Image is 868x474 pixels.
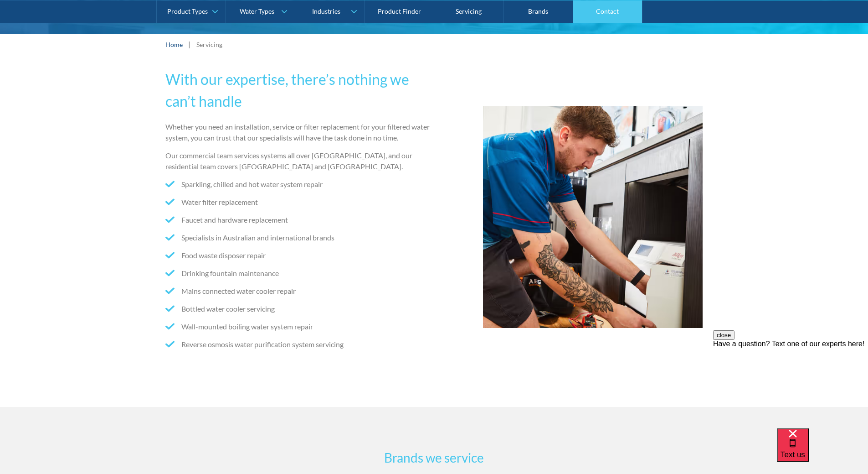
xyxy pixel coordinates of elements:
li: Mains connected water cooler repair [165,286,431,297]
iframe: podium webchat widget bubble [777,428,868,474]
div: Product Types [167,7,208,15]
li: Sparkling, chilled and hot water system repair [165,179,431,190]
div: Servicing [196,40,222,49]
p: Whether you need an installation, service or filter replacement for your filtered water system, y... [165,121,431,143]
li: Food waste disposer repair [165,250,431,261]
li: Reverse osmosis water purification system servicing [165,339,431,350]
div: Industries [312,7,340,15]
li: Specialists in Australian and international brands [165,232,431,243]
li: Bottled water cooler servicing [165,303,431,314]
a: Home [165,40,183,49]
li: Faucet and hardware replacement [165,214,431,225]
li: Water filter replacement [165,197,431,208]
li: Wall-mounted boiling water system repair [165,321,431,332]
h2: With our expertise, there’s nothing we can’t handle [165,68,431,112]
p: Our commercial team services systems all over [GEOGRAPHIC_DATA], and our residential team covers ... [165,150,431,172]
h3: Brands we service [257,448,612,467]
iframe: podium webchat widget prompt [713,330,868,440]
li: Drinking fountain maintenance [165,268,431,279]
div: Water Types [240,7,274,15]
div: | [187,39,192,50]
